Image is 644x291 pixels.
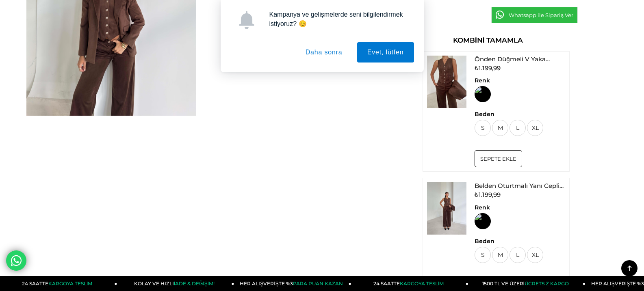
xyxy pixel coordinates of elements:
[117,276,234,291] a: KOLAY VE HIZLIİADE & DEĞİŞİM!
[475,77,490,86] div: Renk
[475,190,565,200] div: ₺1.199,99
[237,11,256,29] img: notification icon
[492,120,508,136] a: M
[234,276,351,291] a: HER ALIŞVERİŞTE %3PARA PUAN KAZAN
[400,280,444,287] span: KARGOYA TESLİM
[527,120,543,136] a: XL
[492,247,508,263] a: M
[475,86,490,102] img: kahve
[174,280,215,287] span: İADE & DEĞİŞİM!
[527,247,543,263] a: XL
[468,276,585,291] a: 1500 TL VE ÜZERİÜCRETSİZ KARGO
[525,280,569,287] span: ÜCRETSİZ KARGO
[475,237,494,247] div: Beden
[475,213,490,229] img: kahve
[295,42,353,63] button: Daha sonra
[427,182,466,235] img: Belden Oturtmalı Yanı Cepli Kadife Neldi Kahve Kadın Pantolon 26K036
[263,10,414,28] div: Kampanya ve gelişmelerde seni bilgilendirmek istiyoruz? 😊
[510,120,526,136] a: L
[427,56,466,108] img: Önden Düğmeli V Yaka Kadife Crop Nelden Kahve Kadın Yelek 26K037
[351,276,468,291] a: 24 SAATTEKARGOYA TESLİM
[475,110,494,120] div: Beden
[475,204,490,213] div: Renk
[293,280,343,287] span: PARA PUAN KAZAN
[475,247,491,263] a: S
[510,247,526,263] a: L
[475,120,491,136] a: S
[475,150,522,167] a: Sepete Ekle
[475,182,565,190] div: Belden Oturtmalı Yanı Cepli Kadife Neldi Kahve Kadın Pantolon 26K036
[48,280,92,287] span: KARGOYA TESLİM
[357,42,414,63] button: Evet, lütfen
